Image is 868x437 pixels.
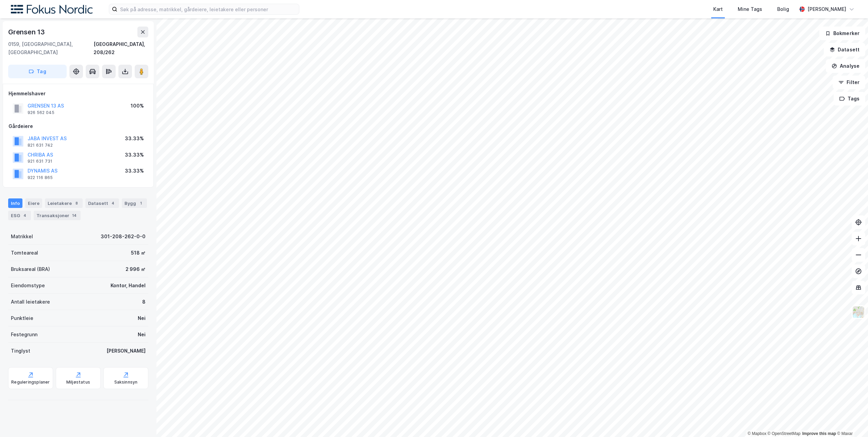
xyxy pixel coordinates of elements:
[777,5,789,13] div: Bolig
[125,134,144,143] div: 33.33%
[738,5,762,13] div: Mine Tags
[826,59,865,73] button: Analyse
[748,431,766,436] a: Mapbox
[819,27,865,40] button: Bokmerker
[142,298,146,306] div: 8
[138,314,146,322] div: Nei
[28,159,52,164] div: 921 631 731
[25,198,42,208] div: Eiere
[125,151,144,159] div: 33.33%
[131,249,146,257] div: 518 ㎡
[138,330,146,339] div: Nei
[11,379,50,385] div: Reguleringsplaner
[101,232,146,241] div: 301-208-262-0-0
[137,200,144,207] div: 1
[28,143,53,148] div: 821 631 742
[45,198,83,208] div: Leietakere
[834,92,865,106] button: Tags
[21,212,28,219] div: 4
[802,431,836,436] a: Improve this map
[8,27,46,37] div: Grensen 13
[833,76,865,89] button: Filter
[11,232,33,241] div: Matrikkel
[131,102,144,110] div: 100%
[8,40,94,56] div: 0159, [GEOGRAPHIC_DATA], [GEOGRAPHIC_DATA]
[11,281,45,290] div: Eiendomstype
[111,281,146,290] div: Kontor, Handel
[11,265,50,273] div: Bruksareal (BRA)
[126,265,146,273] div: 2 996 ㎡
[117,4,299,14] input: Søk på adresse, matrikkel, gårdeiere, leietakere eller personer
[125,167,144,175] div: 33.33%
[110,200,116,207] div: 4
[8,198,22,208] div: Info
[106,347,146,355] div: [PERSON_NAME]
[807,5,846,13] div: [PERSON_NAME]
[122,198,147,208] div: Bygg
[8,65,67,78] button: Tag
[34,211,81,220] div: Transaksjoner
[11,249,38,257] div: Tomteareal
[8,211,31,220] div: ESG
[852,306,865,319] img: Z
[11,314,33,322] div: Punktleie
[834,404,868,437] div: Kontrollprogram for chat
[66,379,90,385] div: Miljøstatus
[85,198,119,208] div: Datasett
[9,90,148,98] div: Hjemmelshaver
[834,404,868,437] iframe: Chat Widget
[11,298,50,306] div: Antall leietakere
[713,5,723,13] div: Kart
[94,40,148,56] div: [GEOGRAPHIC_DATA], 208/262
[11,5,93,14] img: fokus-nordic-logo.8a93422641609758e4ac.png
[9,122,148,130] div: Gårdeiere
[114,379,138,385] div: Saksinnsyn
[768,431,801,436] a: OpenStreetMap
[28,175,53,180] div: 922 116 865
[11,347,30,355] div: Tinglyst
[824,43,865,56] button: Datasett
[28,110,54,115] div: 926 562 045
[73,200,80,207] div: 8
[11,330,37,339] div: Festegrunn
[71,212,78,219] div: 14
